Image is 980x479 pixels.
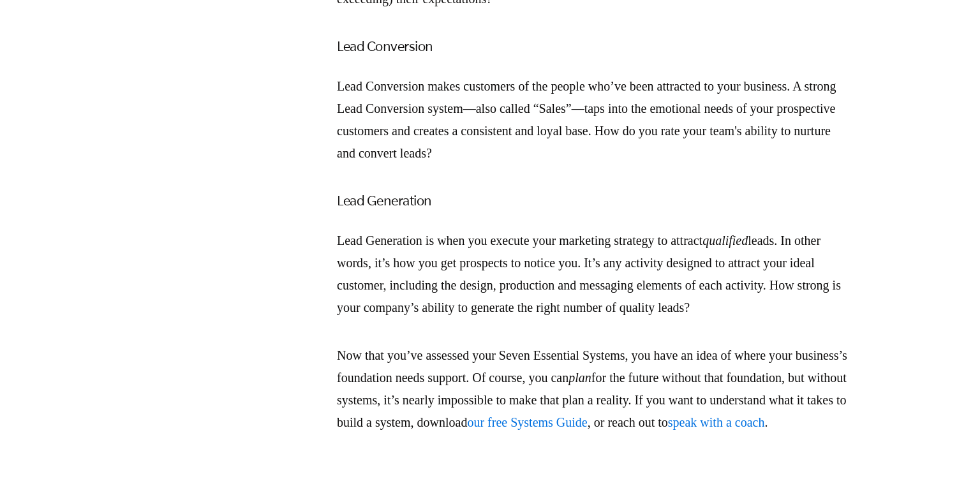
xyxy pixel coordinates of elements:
[702,233,748,247] em: qualified
[337,344,847,434] p: Now that you’ve assessed your Seven Essential Systems, you have an idea of where your business’s ...
[568,371,591,385] em: plan
[337,230,847,319] p: Lead Generation is when you execute your marketing strategy to attract leads. In other words, it’...
[337,190,847,210] h3: Lead Generation
[668,415,765,429] a: speak with a coach
[337,36,847,56] h3: Lead Conversion
[337,75,847,165] p: Lead Conversion makes customers of the people who’ve been attracted to your business. A strong Le...
[467,415,587,429] a: our free Systems Guide
[916,418,980,479] iframe: Chat Widget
